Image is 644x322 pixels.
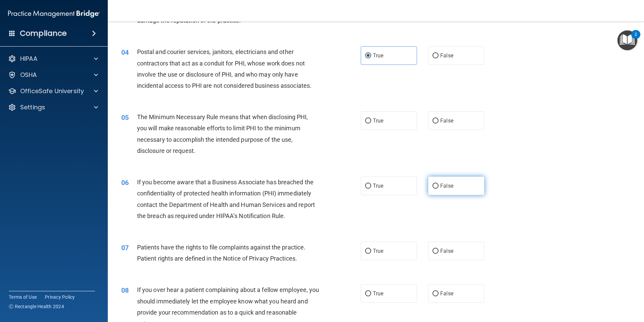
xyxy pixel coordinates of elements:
[9,303,64,310] span: Ⓒ Rectangle Health 2024
[121,48,129,56] span: 04
[440,290,453,297] span: False
[137,113,308,154] span: The Minimum Necessary Rule means that when disclosing PHI, you will make reasonable efforts to li...
[440,248,453,254] span: False
[432,249,439,254] input: False
[8,55,98,63] a: HIPAA
[20,71,37,79] p: OSHA
[373,248,383,254] span: True
[137,48,312,89] span: Postal and courier services, janitors, electricians and other contractors that act as a conduit f...
[8,103,98,111] a: Settings
[20,29,67,38] h4: Compliance
[20,87,84,95] p: OfficeSafe University
[440,52,453,59] span: False
[8,71,98,79] a: OSHA
[121,286,129,294] span: 08
[373,117,383,124] span: True
[432,184,439,189] input: False
[121,179,129,187] span: 06
[432,53,439,58] input: False
[8,7,100,21] img: PMB logo
[365,53,371,58] input: True
[432,118,439,124] input: False
[365,184,371,189] input: True
[373,183,383,189] span: True
[373,52,383,59] span: True
[635,34,637,43] div: 2
[432,291,439,296] input: False
[45,294,75,300] a: Privacy Policy
[137,179,315,219] span: If you become aware that a Business Associate has breached the confidentiality of protected healt...
[8,87,98,95] a: OfficeSafe University
[121,244,129,252] span: 07
[137,244,306,262] span: Patients have the rights to file complaints against the practice. Patient rights are defined in t...
[373,290,383,297] span: True
[365,249,371,254] input: True
[20,55,37,63] p: HIPAA
[440,183,453,189] span: False
[20,103,45,111] p: Settings
[9,294,37,300] a: Terms of Use
[121,113,129,122] span: 05
[440,117,453,124] span: False
[365,291,371,296] input: True
[365,118,371,124] input: True
[617,30,637,50] button: Open Resource Center, 2 new notifications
